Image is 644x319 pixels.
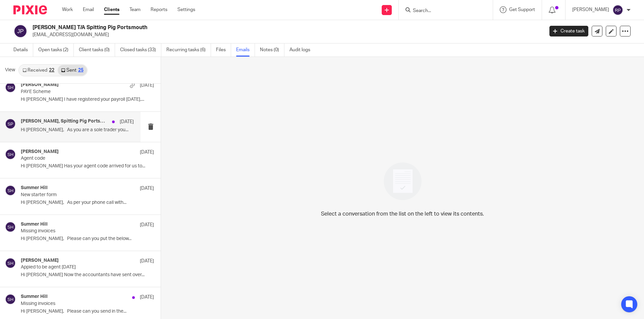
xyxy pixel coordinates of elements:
img: svg%3E [5,149,16,160]
p: [DATE] [140,149,154,156]
p: New starter form [21,192,127,198]
p: Select a conversation from the list on the left to view its contents. [321,210,484,218]
p: Hi [PERSON_NAME] Has your agent code arrived for us to... [21,163,154,169]
p: Hi [PERSON_NAME] I have registered your payroll [DATE],... [21,97,154,102]
p: [DATE] [140,222,154,228]
img: svg%3E [5,185,16,196]
h4: [PERSON_NAME] [21,258,59,263]
input: Search [412,8,473,14]
span: Get Support [509,7,535,12]
span: View [5,67,15,74]
img: Pixie [13,5,47,14]
h4: [PERSON_NAME], Spitting Pig Portsmouth [21,118,109,124]
h4: Summer Hill [21,185,48,191]
p: Hi [PERSON_NAME], As per your phone call with... [21,200,154,206]
a: Closed tasks (33) [120,44,161,57]
a: Files [216,44,231,57]
a: Recurring tasks (6) [166,44,211,57]
p: Agent code [21,156,127,161]
img: svg%3E [5,118,16,129]
p: [DATE] [120,118,134,125]
img: svg%3E [612,5,623,15]
img: svg%3E [13,24,28,38]
p: Hi [PERSON_NAME], Please can you put the below... [21,236,154,242]
a: Received22 [19,65,58,76]
p: Missing invoices [21,301,127,307]
a: Email [83,6,94,13]
a: Reports [151,6,167,13]
h4: Summer Hill [21,294,48,300]
p: [DATE] [140,185,154,192]
img: image [379,158,426,205]
h4: [PERSON_NAME] [21,82,59,88]
a: Notes (0) [260,44,284,57]
div: 22 [49,68,54,73]
a: Work [62,6,73,13]
img: svg%3E [5,294,16,305]
img: svg%3E [5,258,16,268]
a: Settings [177,6,195,13]
a: Emails [236,44,255,57]
a: Sent25 [58,65,87,76]
img: svg%3E [5,222,16,232]
a: Create task [549,26,588,36]
p: Appied to be agent [DATE] [21,264,127,270]
img: svg%3E [5,82,16,93]
p: Hi [PERSON_NAME] Now the accountants have sent over... [21,272,154,278]
p: [DATE] [140,258,154,264]
p: PAYE Scheme [21,89,127,95]
p: Hi [PERSON_NAME], As you are a sole trader you... [21,127,134,133]
div: 25 [78,68,84,73]
a: Open tasks (2) [38,44,74,57]
a: Audit logs [289,44,315,57]
p: [EMAIL_ADDRESS][DOMAIN_NAME] [33,31,539,38]
p: Missing invoices [21,228,127,234]
a: Client tasks (0) [79,44,115,57]
p: Hi [PERSON_NAME], Please can you send in the... [21,309,154,314]
a: Team [129,6,141,13]
a: Clients [104,6,119,13]
p: [DATE] [140,294,154,301]
a: Details [13,44,33,57]
p: [DATE] [140,82,154,89]
h4: [PERSON_NAME] [21,149,59,155]
h4: Summer Hill [21,222,48,227]
h2: [PERSON_NAME] T/A Spitting Pig Portsmouth [33,24,438,31]
p: [PERSON_NAME] [572,6,609,13]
